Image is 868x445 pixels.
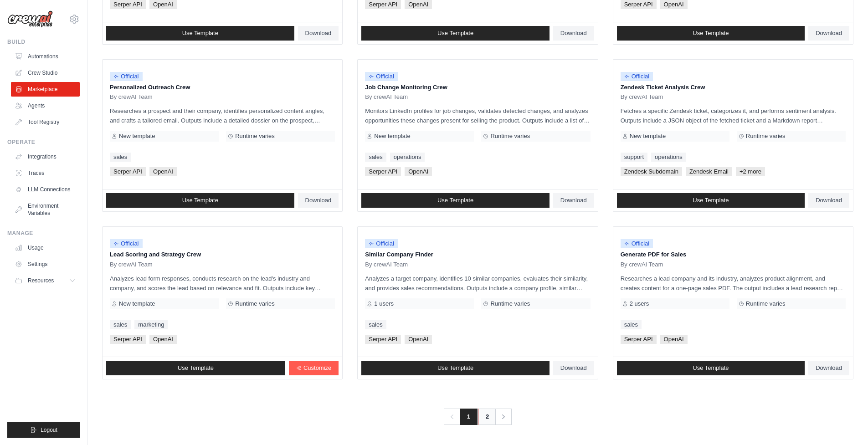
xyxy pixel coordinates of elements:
[617,361,805,375] a: Use Template
[621,320,642,329] a: sales
[110,83,335,92] p: Personalized Outreach Crew
[28,277,54,284] span: Resources
[405,167,432,176] span: OpenAI
[746,133,786,140] span: Runtime varies
[305,30,332,37] span: Download
[110,320,131,329] a: sales
[617,193,805,208] a: Use Template
[365,167,401,176] span: Serper API
[390,153,425,162] a: operations
[365,239,398,248] span: Official
[110,239,143,248] span: Official
[119,133,155,140] span: New template
[478,409,496,425] a: 2
[7,422,80,438] button: Logout
[134,320,168,329] a: marketing
[621,335,657,344] span: Serper API
[298,193,339,208] a: Download
[361,193,550,208] a: Use Template
[560,30,587,37] span: Download
[365,320,386,329] a: sales
[11,98,80,113] a: Agents
[182,30,218,37] span: Use Template
[560,197,587,204] span: Download
[693,30,729,37] span: Use Template
[560,364,587,372] span: Download
[7,138,80,146] div: Operate
[651,153,686,162] a: operations
[365,250,590,259] p: Similar Company Finder
[11,240,80,255] a: Usage
[630,300,649,307] span: 2 users
[660,335,688,344] span: OpenAI
[686,167,732,176] span: Zendesk Email
[110,72,143,81] span: Official
[11,66,80,80] a: Crew Studio
[444,409,512,425] nav: Pagination
[110,250,335,259] p: Lead Scoring and Strategy Crew
[11,82,80,97] a: Marketplace
[808,193,849,208] a: Download
[110,153,131,162] a: sales
[621,153,647,162] a: support
[11,149,80,164] a: Integrations
[816,197,842,204] span: Download
[235,300,275,307] span: Runtime varies
[693,197,729,204] span: Use Template
[182,197,218,204] span: Use Template
[365,274,590,293] p: Analyzes a target company, identifies 10 similar companies, evaluates their similarity, and provi...
[365,106,590,125] p: Monitors LinkedIn profiles for job changes, validates detected changes, and analyzes opportunitie...
[303,364,331,372] span: Customize
[110,335,146,344] span: Serper API
[405,335,432,344] span: OpenAI
[374,133,410,140] span: New template
[119,300,155,307] span: New template
[736,167,765,176] span: +2 more
[11,115,80,129] a: Tool Registry
[110,274,335,293] p: Analyzes lead form responses, conducts research on the lead's industry and company, and scores th...
[437,30,473,37] span: Use Template
[149,335,177,344] span: OpenAI
[110,106,335,125] p: Researches a prospect and their company, identifies personalized content angles, and crafts a tai...
[11,257,80,271] a: Settings
[816,30,842,37] span: Download
[816,364,842,372] span: Download
[365,83,590,92] p: Job Change Monitoring Crew
[235,133,275,140] span: Runtime varies
[621,93,663,101] span: By crewAI Team
[490,133,530,140] span: Runtime varies
[621,239,653,248] span: Official
[289,361,339,375] a: Customize
[106,26,294,41] a: Use Template
[106,361,285,375] a: Use Template
[365,261,408,268] span: By crewAI Team
[553,26,594,41] a: Download
[693,364,729,372] span: Use Template
[11,273,80,288] button: Resources
[106,193,294,208] a: Use Template
[11,182,80,197] a: LLM Connections
[630,133,666,140] span: New template
[7,10,53,28] img: Logo
[746,300,786,307] span: Runtime varies
[808,26,849,41] a: Download
[41,426,57,434] span: Logout
[621,250,846,259] p: Generate PDF for Sales
[110,167,146,176] span: Serper API
[7,38,80,46] div: Build
[11,49,80,64] a: Automations
[365,93,408,101] span: By crewAI Team
[621,274,846,293] p: Researches a lead company and its industry, analyzes product alignment, and creates content for a...
[621,167,682,176] span: Zendesk Subdomain
[808,361,849,375] a: Download
[11,199,80,220] a: Environment Variables
[178,364,214,372] span: Use Template
[437,197,473,204] span: Use Template
[361,361,550,375] a: Use Template
[365,153,386,162] a: sales
[110,93,153,101] span: By crewAI Team
[365,335,401,344] span: Serper API
[11,166,80,180] a: Traces
[621,261,663,268] span: By crewAI Team
[437,364,473,372] span: Use Template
